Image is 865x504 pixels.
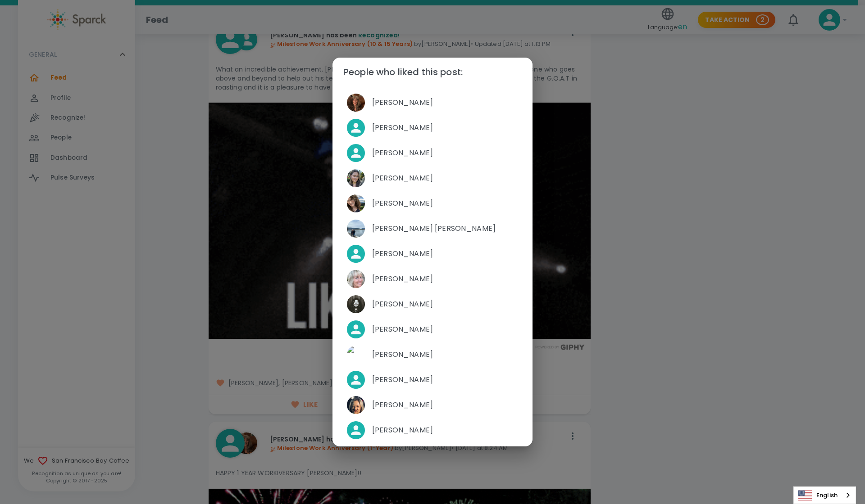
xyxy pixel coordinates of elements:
span: [PERSON_NAME] [PERSON_NAME] [372,223,518,234]
img: Picture of Mackenzie Vega [347,169,365,187]
span: [PERSON_NAME] [372,248,518,259]
img: Picture of Vashti Cirinna [347,194,365,212]
img: Picture of Monica Loncich [347,396,365,414]
span: [PERSON_NAME] [372,274,518,284]
img: Picture of Anna Belle Heredia [347,220,365,238]
span: [PERSON_NAME] [372,324,518,335]
span: [PERSON_NAME] [372,400,518,410]
img: Picture of Linda Chock [347,270,365,288]
div: Language [793,486,856,504]
a: English [794,487,856,504]
div: Picture of Anna Belle Heredia[PERSON_NAME] [PERSON_NAME] [340,216,525,241]
div: [PERSON_NAME] [340,115,525,140]
div: Picture of David Gutierrez[PERSON_NAME] [340,342,525,367]
div: Picture of Monica Loncich[PERSON_NAME] [340,392,525,418]
div: Picture of Angel Coloyan[PERSON_NAME] [340,292,525,317]
img: Picture of David Gutierrez [347,346,365,364]
span: [PERSON_NAME] [372,97,518,108]
img: Picture of Louann VanVoorhis [347,94,365,112]
div: [PERSON_NAME] [340,140,525,166]
div: Picture of Linda Chock[PERSON_NAME] [340,266,525,292]
aside: Language selected: English [793,486,856,504]
span: [PERSON_NAME] [372,349,518,360]
span: [PERSON_NAME] [372,198,518,209]
div: [PERSON_NAME] [340,418,525,443]
span: [PERSON_NAME] [372,173,518,184]
span: [PERSON_NAME] [372,148,518,158]
div: [PERSON_NAME] [340,367,525,392]
img: Picture of Angel Coloyan [347,295,365,313]
h2: People who liked this post: [332,58,533,86]
span: [PERSON_NAME] [372,299,518,310]
div: [PERSON_NAME] [340,241,525,266]
div: Picture of Vashti Cirinna[PERSON_NAME] [340,191,525,216]
span: [PERSON_NAME] [372,374,518,385]
div: Picture of Louann VanVoorhis[PERSON_NAME] [340,90,525,115]
span: [PERSON_NAME] [372,122,518,133]
span: [PERSON_NAME] [372,425,518,436]
div: Picture of Mackenzie Vega[PERSON_NAME] [340,166,525,191]
div: [PERSON_NAME] [340,317,525,342]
